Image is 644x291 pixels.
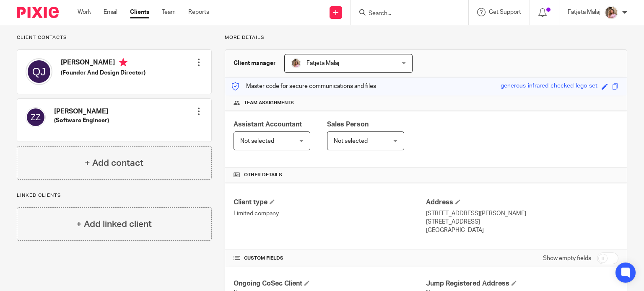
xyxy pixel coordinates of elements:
[426,279,618,288] h4: Jump Registered Address
[234,198,426,207] h4: Client type
[426,209,618,218] p: [STREET_ADDRESS][PERSON_NAME]
[334,138,368,144] span: Not selected
[501,82,597,91] div: generous-infrared-checked-lego-set
[306,60,339,66] span: Fatjeta Malaj
[234,279,426,288] h4: Ongoing CoSec Client
[130,8,149,16] a: Clients
[244,100,294,106] span: Team assignments
[244,172,282,178] span: Other details
[234,121,302,128] span: Assistant Accountant
[85,157,143,170] h4: + Add contact
[231,82,376,90] p: Master code for secure communications and files
[368,10,443,18] input: Search
[26,58,52,85] img: svg%3E
[17,7,59,18] img: Pixie
[426,218,618,226] p: [STREET_ADDRESS]
[188,8,209,16] a: Reports
[17,192,212,199] p: Linked clients
[61,58,145,69] h4: [PERSON_NAME]
[76,218,152,231] h4: + Add linked client
[489,9,521,15] span: Get Support
[234,59,276,67] h3: Client manager
[291,58,301,68] img: MicrosoftTeams-image%20(5).png
[225,34,627,41] p: More details
[426,226,618,234] p: [GEOGRAPHIC_DATA]
[119,58,127,67] i: Primary
[162,8,176,16] a: Team
[54,107,109,116] h4: [PERSON_NAME]
[78,8,91,16] a: Work
[568,8,600,16] p: Fatjeta Malaj
[426,198,618,207] h4: Address
[17,34,212,41] p: Client contacts
[543,254,591,263] label: Show empty fields
[327,121,369,128] span: Sales Person
[61,69,145,77] h5: (Founder And Design Director)
[54,116,109,125] h5: (Software Engineer)
[104,8,117,16] a: Email
[605,6,618,19] img: MicrosoftTeams-image%20(5).png
[240,138,274,144] span: Not selected
[234,209,426,218] p: Limited company
[234,255,426,262] h4: CUSTOM FIELDS
[26,107,46,127] img: svg%3E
